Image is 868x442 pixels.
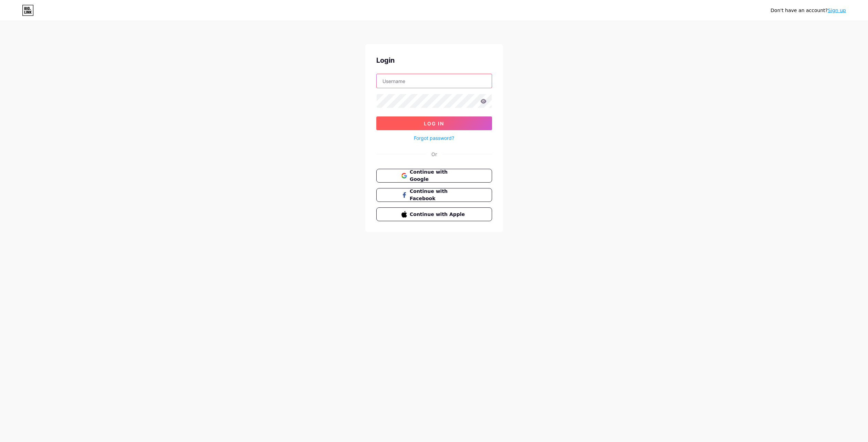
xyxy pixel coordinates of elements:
button: Continue with Apple [376,207,492,221]
div: Login [376,55,492,65]
div: Don't have an account? [770,7,846,14]
button: Continue with Google [376,169,492,183]
span: Continue with Facebook [410,188,467,202]
button: Log In [376,116,492,130]
div: Or [431,151,437,158]
button: Continue with Facebook [376,188,492,202]
span: Continue with Apple [410,211,467,218]
a: Forgot password? [414,134,454,142]
input: Username [377,74,492,88]
a: Sign up [828,8,846,13]
span: Log In [424,121,444,126]
span: Continue with Google [410,168,467,183]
